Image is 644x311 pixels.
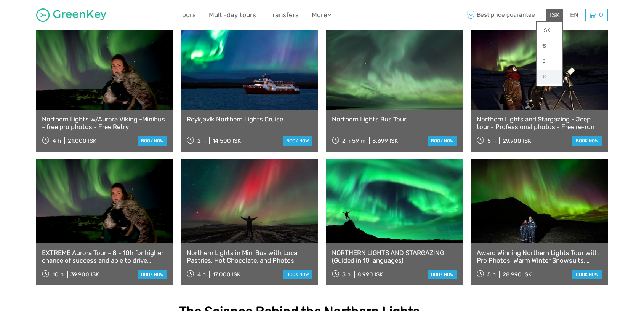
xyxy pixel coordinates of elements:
[572,270,602,279] a: book now
[537,24,562,37] a: ISK
[213,137,241,144] div: 14.500 ISK
[537,70,562,84] a: £
[537,39,562,53] a: €
[138,270,167,279] a: book now
[42,249,167,265] a: EXTREME Aurora Tour - 8 - 10h for higher chance of success and able to drive farther - Snacks inc...
[53,137,61,144] span: 4 h
[53,271,64,278] span: 10 h
[477,115,602,131] a: Northern Lights and Stargazing - Jeep tour - Professional photos - Free re-run
[537,54,562,68] a: $
[428,270,457,279] a: book now
[197,137,206,144] span: 2 h
[213,271,240,278] div: 17.000 ISK
[36,8,106,22] img: 1287-122375c5-1c4a-481d-9f75-0ef7bf1191bb_logo_small.jpg
[550,11,560,19] span: ISK
[332,249,457,265] a: NORTHERN LIGHTS AND STARGAZING (Guided in 10 languages)
[42,115,167,131] a: Northern Lights w/Aurora Viking -Minibus - free pro photos - Free Retry
[283,136,312,146] a: book now
[187,115,312,123] a: Reykjavík Northern Lights Cruise
[503,271,532,278] div: 28.990 ISK
[187,249,312,265] a: Northern Lights in Mini Bus with Local Pastries, Hot Chocolate, and Photos
[68,137,96,144] div: 21.000 ISK
[138,136,167,146] a: book now
[312,10,332,21] a: More
[209,10,256,21] a: Multi-day tours
[70,271,99,278] div: 39.900 ISK
[428,136,457,146] a: book now
[88,12,97,21] button: Open LiveChat chat widget
[598,11,604,19] span: 0
[197,271,206,278] span: 4 h
[332,115,457,123] a: Northern Lights Bus Tour
[179,10,196,21] a: Tours
[11,13,86,19] p: We're away right now. Please check back later!
[357,271,383,278] div: 8.990 ISK
[342,137,365,144] span: 2 h 59 m
[503,137,531,144] div: 29.900 ISK
[477,249,602,265] a: Award Winning Northern Lights Tour with Pro Photos, Warm Winter Snowsuits, Outdoor Chairs and Tra...
[465,9,545,21] span: Best price guarantee
[572,136,602,146] a: book now
[487,137,496,144] span: 5 h
[372,137,398,144] div: 8.699 ISK
[487,271,496,278] span: 5 h
[342,271,351,278] span: 3 h
[283,270,312,279] a: book now
[269,10,299,21] a: Transfers
[567,9,582,21] div: EN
